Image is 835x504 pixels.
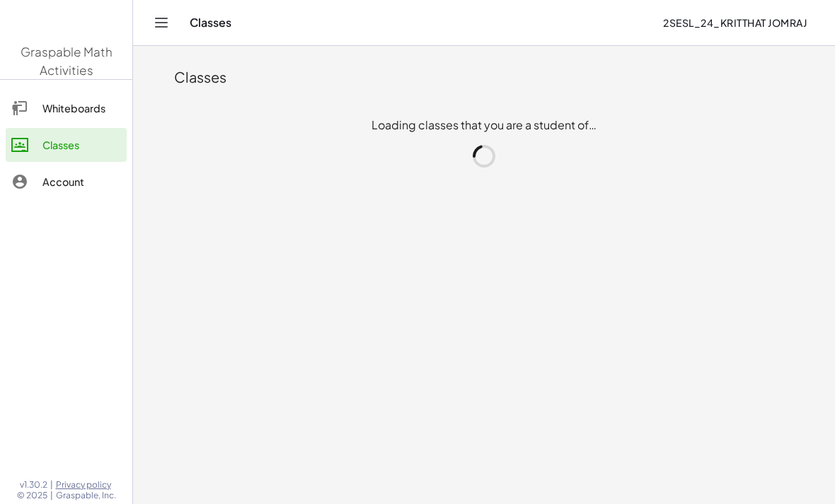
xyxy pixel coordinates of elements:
[42,136,121,153] div: Classes
[56,479,116,491] a: Privacy policy
[42,100,121,117] div: Whiteboards
[150,11,173,34] button: Toggle navigation
[652,10,818,35] button: 2SESL_24_Kritthat Jomraj
[21,44,113,78] span: Graspable Math Activities
[6,128,127,162] a: Classes
[6,91,127,125] a: Whiteboards
[42,173,121,190] div: Account
[20,479,47,491] span: v1.30.2
[185,117,783,168] div: Loading classes that you are a student of…
[17,490,47,501] span: © 2025
[50,490,53,501] span: |
[6,165,127,199] a: Account
[50,479,53,491] span: |
[663,16,807,29] span: 2SESL_24_Kritthat Jomraj
[56,490,116,501] span: Graspable, Inc.
[174,67,794,87] div: Classes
